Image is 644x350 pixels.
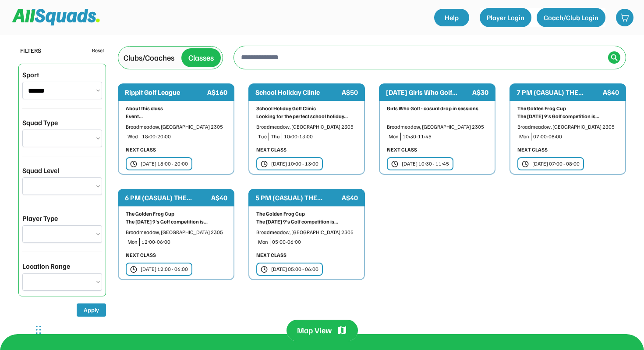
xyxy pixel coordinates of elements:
[126,146,156,154] div: NEXT CLASS
[402,160,449,168] div: [DATE] 10:30 - 11:45
[255,87,340,97] div: School Holiday Clinic
[389,133,399,141] div: Mon
[22,117,58,128] div: Squad Type
[261,266,268,273] img: clock.svg
[434,9,469,26] a: Help
[611,54,618,61] img: Icon%20%2838%29.svg
[342,87,358,97] div: A$50
[256,123,357,131] div: Broadmeadow, [GEOGRAPHIC_DATA] 2305
[522,160,529,168] img: clock.svg
[255,192,340,203] div: 5 PM (CASUAL) THE...
[271,133,280,141] div: Thu
[22,213,58,224] div: Player Type
[22,165,59,176] div: Squad Level
[517,87,601,97] div: 7 PM (CASUAL) THE...
[127,238,138,246] div: Mon
[284,133,357,141] div: 10:00-13:00
[387,105,488,112] div: Girls Who Golf - casual drop in sessions
[256,105,357,120] div: School Holiday Golf Clinic Looking for the perfect school holiday...
[126,210,226,226] div: The Golden Frog Cup The [DATE] 9's Golf competition is...
[387,146,417,154] div: NEXT CLASS
[532,160,580,168] div: [DATE] 07:00 - 08:00
[126,228,226,236] div: Broadmeadow, [GEOGRAPHIC_DATA] 2305
[537,8,605,27] button: Coach/Club Login
[261,160,268,168] img: clock.svg
[256,210,357,226] div: The Golden Frog Cup The [DATE] 9's Golf competition is...
[141,265,188,273] div: [DATE] 12:00 - 06:00
[125,87,205,97] div: Rippit Golf League
[211,192,227,203] div: A$40
[124,52,174,64] div: Clubs/Coaches
[480,8,531,27] button: Player Login
[297,325,332,336] div: Map View
[517,123,618,131] div: Broadmeadow, [GEOGRAPHIC_DATA] 2305
[272,238,357,246] div: 05:00-06:00
[142,133,226,141] div: 18:00-20:00
[342,192,358,203] div: A$40
[20,46,41,55] div: FILTERS
[387,123,488,131] div: Broadmeadow, [GEOGRAPHIC_DATA] 2305
[258,133,267,141] div: Tue
[517,105,618,120] div: The Golden Frog Cup The [DATE] 9's Golf competition is...
[271,160,318,168] div: [DATE] 10:00 - 13:00
[256,251,287,259] div: NEXT CLASS
[620,13,629,22] img: shopping-cart-01%20%281%29.svg
[207,87,227,97] div: A$160
[92,47,104,54] div: Reset
[12,9,100,25] img: Squad%20Logo.svg
[391,160,398,168] img: clock.svg
[22,261,70,271] div: Location Range
[125,192,209,203] div: 6 PM (CASUAL) THE...
[77,303,106,317] button: Apply
[142,238,226,246] div: 12:00-06:00
[519,133,529,141] div: Mon
[188,52,214,64] div: Classes
[126,251,156,259] div: NEXT CLASS
[472,87,488,97] div: A$30
[256,146,287,154] div: NEXT CLASS
[130,266,137,273] img: clock.svg
[130,160,137,168] img: clock.svg
[256,228,357,236] div: Broadmeadow, [GEOGRAPHIC_DATA] 2305
[403,133,488,141] div: 10:30-11:45
[603,87,619,97] div: A$40
[22,69,39,80] div: Sport
[141,160,188,168] div: [DATE] 18:00 - 20:00
[271,265,318,273] div: [DATE] 05:00 - 06:00
[533,133,618,141] div: 07:00-08:00
[127,133,138,141] div: Wed
[126,105,226,120] div: About this class Event...
[258,238,268,246] div: Mon
[126,123,226,131] div: Broadmeadow, [GEOGRAPHIC_DATA] 2305
[386,87,471,97] div: [DATE] Girls Who Golf...
[517,146,548,154] div: NEXT CLASS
